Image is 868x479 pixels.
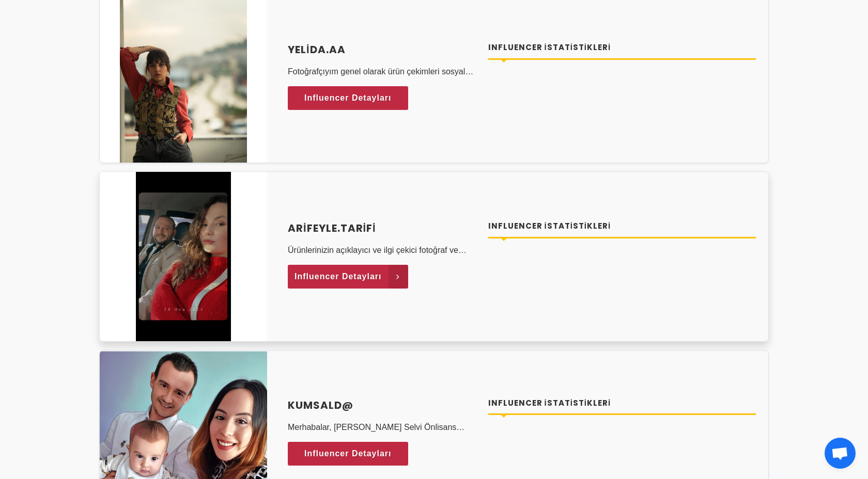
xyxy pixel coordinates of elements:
[288,442,408,466] a: Influencer Detayları
[295,269,382,284] span: Influencer Detayları
[288,421,476,434] p: Merhabalar, [PERSON_NAME] Selvi Önlisans GRAFIK Tasarım Fotoğraf Bölümü Mezunuyum Tam Bir Doğa Tu...
[488,397,756,409] h4: Influencer İstatistikleri
[304,446,392,461] span: Influencer Detayları
[288,220,476,236] a: arifeyle.tarifi
[288,244,476,257] p: Ürünlerinizin açıklayıcı ve ilgi çekici fotoğraf ve videolarını çekip takipçilerimle paylaşabilirim.
[288,397,476,413] a: Kumsald@
[304,90,392,106] span: Influencer Detayları
[488,220,756,232] h4: Influencer İstatistikleri
[288,66,476,78] p: Fotoğrafçıyım genel olarak ürün çekimleri sosyal medya üzerinden işler yapıyorum. Bu sayfayı da y...
[288,42,476,57] a: yelida.aa
[288,265,408,289] a: Influencer Detayları
[825,438,856,469] div: Açık sohbet
[288,86,408,110] a: Influencer Detayları
[488,42,756,54] h4: Influencer İstatistikleri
